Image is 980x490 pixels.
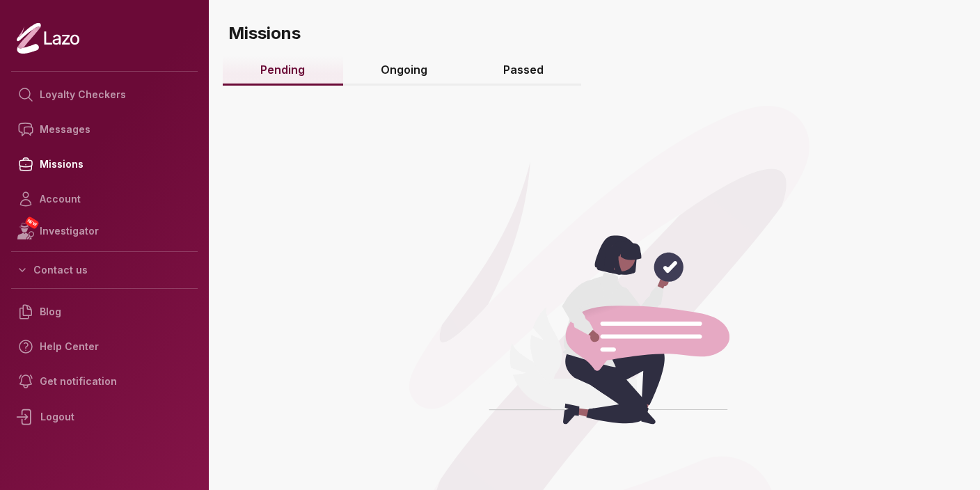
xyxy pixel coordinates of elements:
[466,56,582,86] a: Passed
[24,216,40,230] span: NEW
[11,77,198,112] a: Loyalty Checkers
[11,329,198,364] a: Help Center
[11,399,198,435] div: Logout
[11,112,198,147] a: Messages
[11,216,198,246] a: NEWInvestigator
[223,56,343,86] a: Pending
[11,182,198,216] a: Account
[11,147,198,182] a: Missions
[11,294,198,329] a: Blog
[343,56,466,86] a: Ongoing
[11,258,198,283] button: Contact us
[11,364,198,399] a: Get notification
